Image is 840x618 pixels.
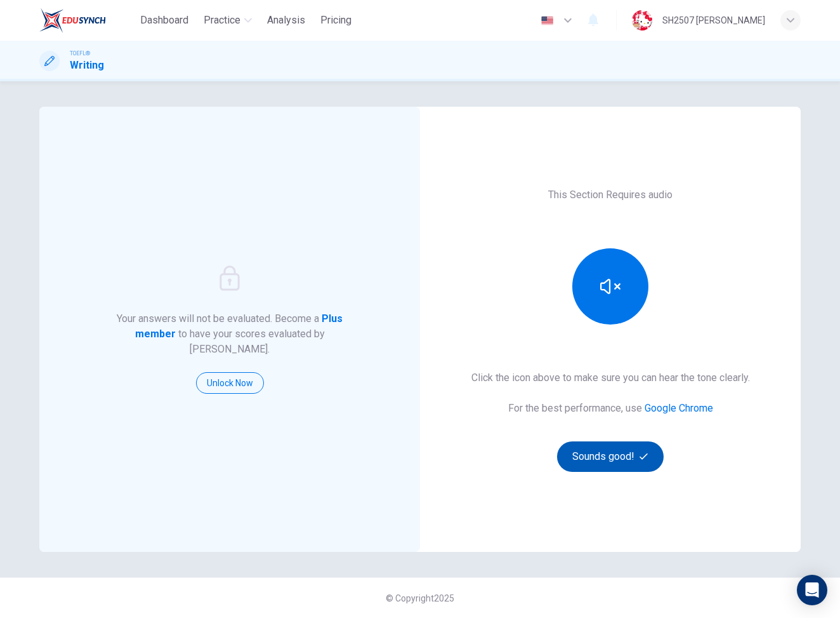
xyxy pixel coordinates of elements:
button: Unlock Now [196,372,264,394]
button: Dashboard [135,9,194,32]
img: EduSynch logo [39,8,106,33]
span: Analysis [267,13,305,28]
h1: Writing [70,58,104,73]
button: Analysis [262,9,310,32]
img: Profile picture [632,10,652,30]
button: Pricing [315,9,357,32]
button: Sounds good! [557,441,664,472]
a: EduSynch logo [39,8,135,33]
div: SH2507 [PERSON_NAME] [662,13,765,28]
h6: Your answers will not be evaluated. Become a to have your scores evaluated by [PERSON_NAME]. [115,311,345,357]
h6: This Section Requires audio [548,187,673,203]
img: en [539,16,555,25]
span: Pricing [320,13,351,28]
button: Practice [199,9,257,32]
h6: Click the icon above to make sure you can hear the tone clearly. [471,370,750,386]
span: Practice [204,13,240,28]
strong: Plus member [135,312,343,340]
a: Google Chrome [645,402,713,414]
span: © Copyright 2025 [386,593,454,603]
div: Open Intercom Messenger [797,575,827,605]
span: TOEFL® [70,49,90,58]
h6: For the best performance, use [508,401,713,416]
span: Dashboard [140,13,188,28]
